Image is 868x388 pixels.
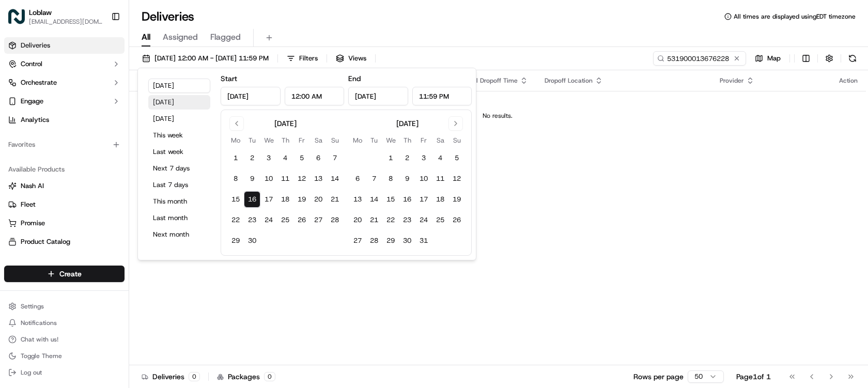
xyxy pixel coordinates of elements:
[87,232,96,240] div: 💻
[285,87,345,105] input: Time
[148,79,210,93] button: [DATE]
[293,191,310,208] button: 19
[366,191,382,208] button: 14
[148,178,210,192] button: Last 7 days
[277,212,293,228] button: 25
[399,232,415,249] button: 30
[327,170,343,187] button: 14
[349,212,366,228] button: 20
[277,135,293,146] th: Thursday
[227,232,244,249] button: 29
[148,211,210,225] button: Last month
[299,54,318,63] span: Filters
[399,135,415,146] th: Thursday
[21,78,57,87] span: Orchestrate
[767,54,781,63] span: Map
[21,161,29,169] img: 1736555255976-a54dd68f-1ca7-489b-9aae-adbdc363a1c4
[327,135,343,146] th: Sunday
[244,212,260,228] button: 23
[293,212,310,228] button: 26
[399,150,415,166] button: 2
[47,99,169,109] div: Start new chat
[327,150,343,166] button: 7
[86,188,89,196] span: •
[29,7,52,18] button: Loblaw
[10,10,31,31] img: Nash
[277,150,293,166] button: 4
[244,232,260,249] button: 30
[4,161,125,178] div: Available Products
[4,332,125,347] button: Chat with us!
[221,87,281,105] input: Date
[21,200,36,209] span: Fleet
[349,135,366,146] th: Monday
[148,145,210,159] button: Last week
[160,132,188,145] button: See all
[244,191,260,208] button: 16
[91,188,113,196] span: [DATE]
[448,150,465,166] button: 5
[415,191,432,208] button: 17
[21,319,57,327] span: Notifications
[382,150,399,166] button: 1
[148,227,210,242] button: Next month
[227,191,244,208] button: 15
[349,232,366,249] button: 27
[148,161,210,176] button: Next 7 days
[415,135,432,146] th: Friday
[264,372,275,381] div: 0
[21,219,45,228] span: Promise
[10,232,19,240] div: 📗
[10,134,69,143] div: Past conversations
[163,31,198,43] span: Assigned
[4,136,125,153] div: Favorites
[32,188,84,196] span: [PERSON_NAME]
[4,196,125,213] button: Fleet
[432,150,448,166] button: 4
[73,256,125,264] a: Powered byPylon
[86,160,89,168] span: •
[4,56,125,72] button: Control
[21,97,43,106] span: Engage
[448,135,465,146] th: Sunday
[432,191,448,208] button: 18
[8,181,120,191] a: Nash AI
[227,212,244,228] button: 22
[21,115,49,125] span: Analytics
[382,170,399,187] button: 8
[412,87,472,105] input: Time
[366,135,382,146] th: Tuesday
[4,266,125,282] button: Create
[21,352,62,360] span: Toggle Theme
[10,99,29,117] img: 1736555255976-a54dd68f-1ca7-489b-9aae-adbdc363a1c4
[8,237,120,246] a: Product Catalog
[382,212,399,228] button: 22
[133,112,862,120] div: No results.
[720,76,744,85] span: Provider
[736,371,771,382] div: Page 1 of 1
[260,191,277,208] button: 17
[432,212,448,228] button: 25
[455,76,518,85] span: Original Dropoff Time
[176,102,188,114] button: Start new chat
[293,170,310,187] button: 12
[310,150,327,166] button: 6
[27,67,186,77] input: Got a question? Start typing here...
[21,368,42,377] span: Log out
[399,170,415,187] button: 9
[260,170,277,187] button: 10
[4,316,125,330] button: Notifications
[10,150,27,167] img: Jandy Espique
[189,372,200,381] div: 0
[21,237,70,246] span: Product Catalog
[366,232,382,249] button: 28
[4,74,125,91] button: Orchestrate
[349,170,366,187] button: 6
[349,191,366,208] button: 13
[4,252,125,269] button: Returns
[227,170,244,187] button: 8
[448,170,465,187] button: 12
[21,189,29,197] img: 1736555255976-a54dd68f-1ca7-489b-9aae-adbdc363a1c4
[382,191,399,208] button: 15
